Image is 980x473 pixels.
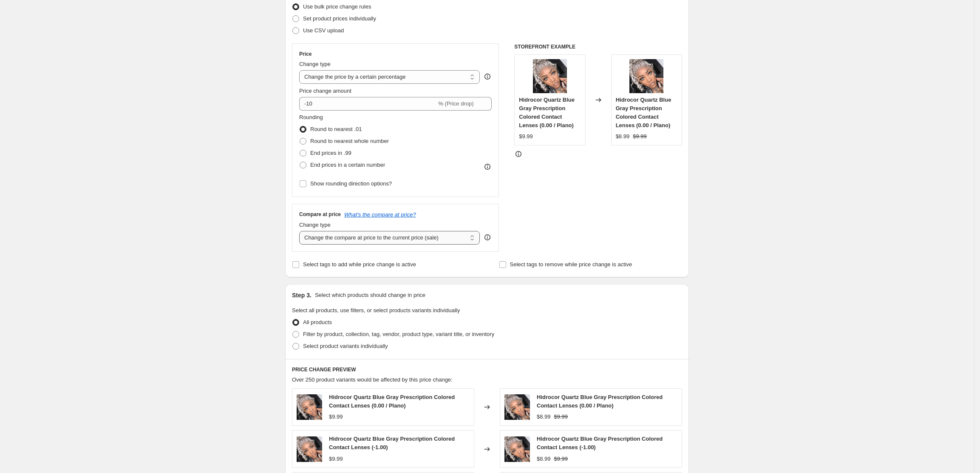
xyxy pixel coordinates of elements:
[329,455,343,463] div: $9.99
[537,455,551,463] div: $8.99
[514,43,682,50] h6: STOREFRONT EXAMPLE
[303,331,494,337] span: Filter by product, collection, tag, vendor, product type, variant title, or inventory
[616,132,630,141] div: $8.99
[616,97,671,128] span: Hidrocor Quartz Blue Gray Prescription Colored Contact Lenses (0.00 / Plano)
[554,413,568,421] strike: $9.99
[519,97,575,128] span: Hidrocor Quartz Blue Gray Prescription Colored Contact Lenses (0.00 / Plano)
[310,138,389,144] span: Round to nearest whole number
[329,436,455,450] span: Hidrocor Quartz Blue Gray Prescription Colored Contact Lenses (-1.00)
[299,222,331,228] span: Change type
[292,376,453,383] span: Over 250 product variants would be affected by this price change:
[303,3,371,10] span: Use bulk price change rules
[310,150,351,156] span: End prices in .99
[533,59,567,93] img: f11c3295859306ad51de07a2e3925dfc_b9b9fc5c-cc1a-4d75-ba0f-d5756ccc1bda_80x.png
[537,436,663,450] span: Hidrocor Quartz Blue Gray Prescription Colored Contact Lenses (-1.00)
[303,15,376,22] span: Set product prices individually
[629,59,663,93] img: f11c3295859306ad51de07a2e3925dfc_b9b9fc5c-cc1a-4d75-ba0f-d5756ccc1bda_80x.png
[344,211,416,218] button: What's the compare at price?
[303,261,416,268] span: Select tags to add while price change is active
[299,61,331,67] span: Change type
[483,72,492,81] div: help
[299,88,351,94] span: Price change amount
[303,319,332,325] span: All products
[633,132,647,141] strike: $9.99
[510,261,632,268] span: Select tags to remove while price change is active
[299,51,312,57] h3: Price
[299,97,436,111] input: -15
[537,413,551,421] div: $8.99
[292,366,682,373] h6: PRICE CHANGE PREVIEW
[303,27,344,34] span: Use CSV upload
[483,233,492,242] div: help
[292,307,460,313] span: Select all products, use filters, or select products variants individually
[299,114,323,120] span: Rounding
[310,126,362,132] span: Round to nearest .01
[315,291,425,299] p: Select which products should change in price
[504,394,530,420] img: f11c3295859306ad51de07a2e3925dfc_b9b9fc5c-cc1a-4d75-ba0f-d5756ccc1bda_80x.png
[329,413,343,421] div: $9.99
[303,343,388,349] span: Select product variants individually
[299,211,341,218] h3: Compare at price
[554,455,568,463] strike: $9.99
[329,394,455,409] span: Hidrocor Quartz Blue Gray Prescription Colored Contact Lenses (0.00 / Plano)
[297,436,322,462] img: f11c3295859306ad51de07a2e3925dfc_b9b9fc5c-cc1a-4d75-ba0f-d5756ccc1bda_80x.png
[537,394,663,409] span: Hidrocor Quartz Blue Gray Prescription Colored Contact Lenses (0.00 / Plano)
[292,291,312,299] h2: Step 3.
[310,180,392,187] span: Show rounding direction options?
[297,394,322,420] img: f11c3295859306ad51de07a2e3925dfc_b9b9fc5c-cc1a-4d75-ba0f-d5756ccc1bda_80x.png
[504,436,530,462] img: f11c3295859306ad51de07a2e3925dfc_b9b9fc5c-cc1a-4d75-ba0f-d5756ccc1bda_80x.png
[438,100,473,107] span: % (Price drop)
[310,162,385,168] span: End prices in a certain number
[519,132,533,141] div: $9.99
